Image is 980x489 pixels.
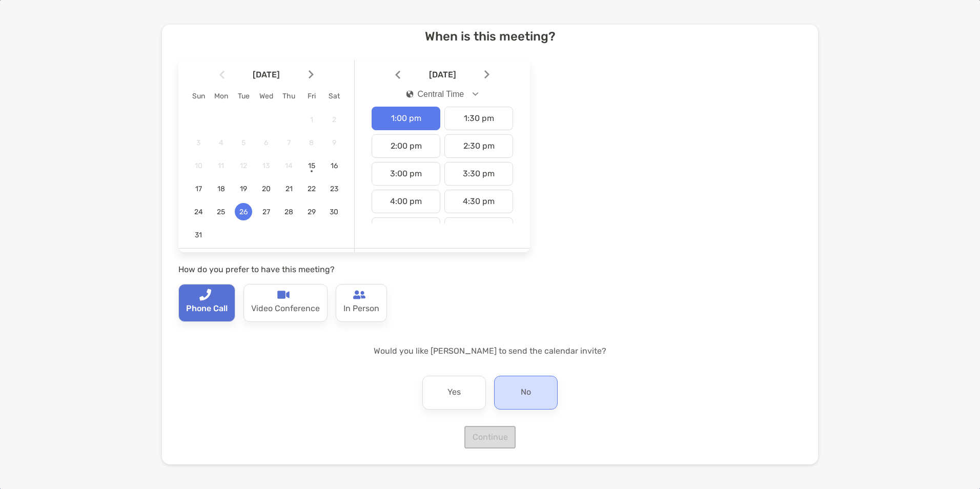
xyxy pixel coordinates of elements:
div: 4:00 pm [372,190,440,213]
span: 11 [212,161,230,170]
div: 5:00 pm [372,217,440,241]
span: 2 [325,115,343,124]
span: 27 [257,208,275,216]
span: 9 [325,138,343,147]
img: Arrow icon [395,70,400,79]
div: Mon [210,92,232,100]
div: Tue [232,92,255,100]
span: 7 [280,138,298,147]
div: 3:00 pm [372,162,440,186]
span: 31 [190,231,207,239]
p: In Person [343,301,379,317]
span: 24 [190,208,207,216]
img: type-call [353,289,365,301]
span: [DATE] [227,70,307,79]
div: 1:00 pm [372,107,440,130]
div: Fri [300,92,323,100]
img: Arrow icon [309,70,314,79]
img: Open dropdown arrow [473,92,479,96]
span: 28 [280,208,298,216]
div: Sat [323,92,345,100]
div: 4:30 pm [444,190,513,213]
div: Wed [255,92,277,100]
span: 26 [235,208,252,216]
span: 5 [235,138,252,147]
img: Arrow icon [219,70,224,79]
span: [DATE] [402,70,482,79]
span: 12 [235,161,252,170]
span: 21 [280,185,298,193]
span: 20 [257,185,275,193]
span: 25 [212,208,230,216]
span: 3 [190,138,207,147]
p: Video Conference [251,301,320,317]
div: Thu [278,92,300,100]
img: icon [406,90,414,98]
div: 2:30 pm [444,134,513,158]
span: 22 [303,185,320,193]
div: Central Time [406,90,464,99]
div: 3:30 pm [444,162,513,186]
img: type-call [199,289,211,301]
span: 8 [303,138,320,147]
span: 6 [257,138,275,147]
button: iconCentral Time [398,83,487,106]
div: Sun [187,92,210,100]
span: 17 [190,185,207,193]
span: 29 [303,208,320,216]
p: Phone Call [186,301,228,317]
span: 15 [303,161,320,170]
h4: When is this meeting? [178,29,802,44]
span: 14 [280,161,298,170]
span: 18 [212,185,230,193]
span: 30 [325,208,343,216]
span: 16 [325,161,343,170]
p: Would you like [PERSON_NAME] to send the calendar invite? [178,344,802,357]
span: 13 [257,161,275,170]
img: type-call [277,289,290,301]
div: 1:30 pm [444,107,513,130]
div: 2:00 pm [372,134,440,158]
p: How do you prefer to have this meeting? [178,263,530,276]
p: Yes [447,384,461,401]
div: 5:30 pm [444,217,513,241]
span: 19 [235,185,252,193]
img: Arrow icon [484,70,489,79]
p: No [521,384,531,401]
span: 23 [325,185,343,193]
span: 10 [190,161,207,170]
span: 4 [212,138,230,147]
span: 1 [303,115,320,124]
